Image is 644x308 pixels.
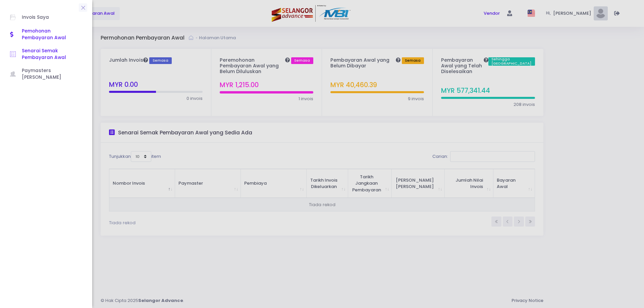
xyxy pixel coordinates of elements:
span: Pemohonan Pembayaran Awal [22,28,82,42]
a: Pemohonan Pembayaran Awal [3,25,89,45]
a: Senarai Semak Pembayaran Awal [3,45,89,64]
a: Paymasters [PERSON_NAME] [3,64,89,84]
span: Senarai Semak Pembayaran Awal [22,48,82,61]
a: Invois Saya [3,10,89,25]
span: Paymasters [PERSON_NAME] [22,67,82,81]
span: Invois Saya [22,13,82,22]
